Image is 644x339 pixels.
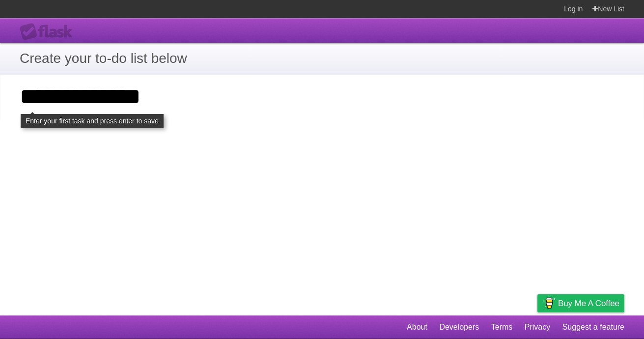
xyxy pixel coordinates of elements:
h1: Create your to-do list below [20,48,624,69]
span: Buy me a coffee [558,295,619,312]
a: Terms [491,318,513,337]
img: Buy me a coffee [542,295,556,311]
a: Buy me a coffee [537,294,624,312]
a: Suggest a feature [562,318,624,337]
a: About [407,318,427,337]
a: Privacy [525,318,550,337]
div: Flask [20,23,79,41]
a: Developers [439,318,479,337]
